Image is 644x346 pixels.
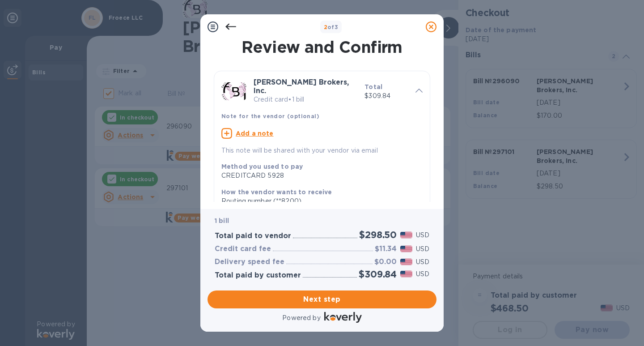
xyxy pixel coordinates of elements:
[359,269,397,280] h2: $309.84
[359,229,397,240] h2: $298.50
[364,91,408,101] p: $309.84
[221,113,319,120] b: Note for the vendor (optional)
[221,163,303,170] b: Method you used to pay
[221,171,415,180] div: CREDITCARD 5928
[254,78,349,95] b: [PERSON_NAME] Brokers, Inc.
[221,196,415,206] div: Routing number (**8200)
[282,313,320,323] p: Powered by
[215,232,291,240] h3: Total paid to vendor
[215,245,271,253] h3: Credit card fee
[221,146,423,155] p: This note will be shared with your vendor via email
[236,130,274,137] u: Add a note
[221,78,423,155] div: [PERSON_NAME] Brokers, Inc.Credit card•1 billTotal$309.84Note for the vendor (optional)Add a note...
[400,259,412,265] img: USD
[364,83,382,90] b: Total
[208,290,436,308] button: Next step
[416,231,429,240] p: USD
[254,95,357,104] p: Credit card • 1 bill
[416,257,429,267] p: USD
[400,271,412,277] img: USD
[374,258,397,266] h3: $0.00
[221,188,332,196] b: How the vendor wants to receive
[215,294,429,305] span: Next step
[400,246,412,252] img: USD
[215,217,229,224] b: 1 bill
[375,245,397,253] h3: $11.34
[324,312,362,323] img: Logo
[324,24,327,30] span: 2
[416,244,429,254] p: USD
[215,258,284,266] h3: Delivery speed fee
[212,38,432,56] h1: Review and Confirm
[215,271,301,280] h3: Total paid by customer
[324,24,339,30] b: of 3
[400,232,412,238] img: USD
[416,269,429,279] p: USD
